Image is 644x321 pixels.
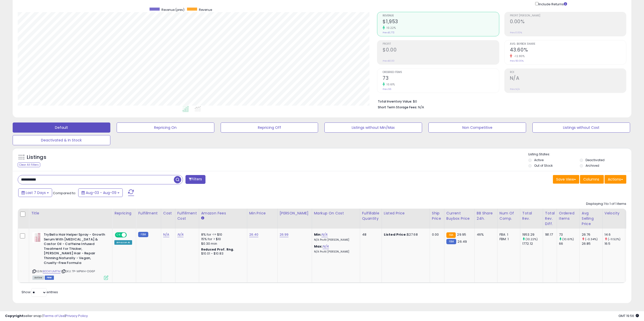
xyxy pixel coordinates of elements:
[500,237,516,241] div: FBM: 1
[280,232,289,237] a: 26.99
[562,237,574,241] small: (10.61%)
[510,47,626,54] h2: 43.60%
[385,83,395,86] small: 10.61%
[117,122,214,133] button: Repricing On
[432,211,442,221] div: Ship Price
[114,211,134,216] div: Repricing
[32,232,108,279] div: ASIN:
[510,31,522,34] small: Prev: 0.00%
[161,8,184,12] span: Revenue (prev)
[22,290,58,294] span: Show: entries
[510,71,626,74] span: ROI
[61,269,95,273] span: | SKU: TP-MPWH-OG6P
[163,232,169,237] a: N/A
[585,237,598,241] small: (-0.34%)
[45,276,54,280] span: FBM
[138,232,148,237] small: FBM
[534,158,544,162] label: Active
[5,313,24,318] strong: Copyright
[510,19,626,26] h2: 0.00%
[383,71,499,74] span: Ordered Items
[446,239,456,244] small: FBM
[221,122,318,133] button: Repricing Off
[43,269,60,274] a: B0DKYJM1TM
[185,175,205,184] button: Filters
[314,238,356,242] p: N/A Profit [PERSON_NAME]
[608,237,620,241] small: (-11.52%)
[201,216,204,220] small: Amazon Fees.
[31,211,110,216] div: Title
[201,247,234,252] b: Reduced Prof. Rng.
[522,211,541,221] div: Total Rev.
[314,211,358,216] div: Markup on Cost
[383,14,499,17] span: Revenue
[512,54,525,58] small: -12.80%
[559,232,579,237] div: 73
[314,250,356,254] p: N/A Profit [PERSON_NAME]
[32,276,44,280] span: All listings currently available for purchase on Amazon
[383,59,394,62] small: Prev: $0.00
[605,175,626,184] button: Actions
[201,241,243,246] div: $0.30 min
[446,232,456,238] small: FBA
[582,211,600,227] div: Avg Selling Price
[385,26,396,30] small: 10.22%
[163,211,173,216] div: Cost
[618,313,639,318] span: 2025-08-17 19:56 GMT
[362,211,380,221] div: Fulfillable Quantity
[78,188,123,197] button: Aug-03 - Aug-09
[428,122,526,133] button: Non Competitive
[5,314,88,318] div: seller snap | |
[526,237,538,241] small: (10.22%)
[86,190,116,195] span: Aug-03 - Aug-09
[201,232,243,237] div: 8% for <= $10
[559,241,579,246] div: 66
[580,175,604,184] button: Columns
[115,233,122,237] span: ON
[545,232,553,237] div: 181.17
[32,232,43,242] img: 31wV2ZxTOkL._SL40_.jpg
[510,14,626,17] span: Profit [PERSON_NAME]
[418,105,424,110] span: N/A
[378,99,412,104] b: Total Inventory Value:
[201,211,245,216] div: Amazon Fees
[323,244,329,249] a: N/A
[534,163,553,168] label: Out of Stock
[383,43,499,45] span: Profit
[605,232,625,237] div: 14.6
[312,209,360,229] th: The percentage added to the cost of goods (COGS) that forms the calculator for Min & Max prices.
[586,163,599,168] label: Archived
[528,152,631,157] p: Listing States:
[44,232,105,266] b: TryBello Hair Helper Spray - Growth Serum With [MEDICAL_DATA] & Castor Oil - Caffeine Infused Tre...
[280,211,310,216] div: [PERSON_NAME]
[605,241,625,246] div: 16.5
[545,211,555,227] div: Total Rev. Diff.
[177,232,183,237] a: N/A
[53,191,76,195] span: Compared to:
[582,232,602,237] div: 26.76
[321,232,327,237] a: N/A
[138,211,159,216] div: Fulfillment
[114,240,132,245] div: Amazon AI
[383,75,499,82] h2: 73
[553,175,579,184] button: Save View
[26,190,46,195] span: Last 7 Days
[177,211,197,221] div: Fulfillment Cost
[605,211,623,216] div: Velocity
[583,177,599,182] span: Columns
[27,154,46,161] h5: Listings
[126,233,134,237] span: OFF
[201,237,243,241] div: 15% for > $10
[383,19,499,26] h2: $1,953
[18,188,52,197] button: Last 7 Days
[510,59,524,62] small: Prev: 50.00%
[314,232,322,237] b: Min:
[66,313,88,318] a: Privacy Policy
[458,239,467,244] span: 26.49
[13,122,110,133] button: Default
[510,43,626,45] span: Avg. Buybox Share
[500,232,516,237] div: FBA: 1
[384,211,428,216] div: Listed Price
[18,162,40,167] div: Clear All Filters
[477,211,495,221] div: BB Share 24h.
